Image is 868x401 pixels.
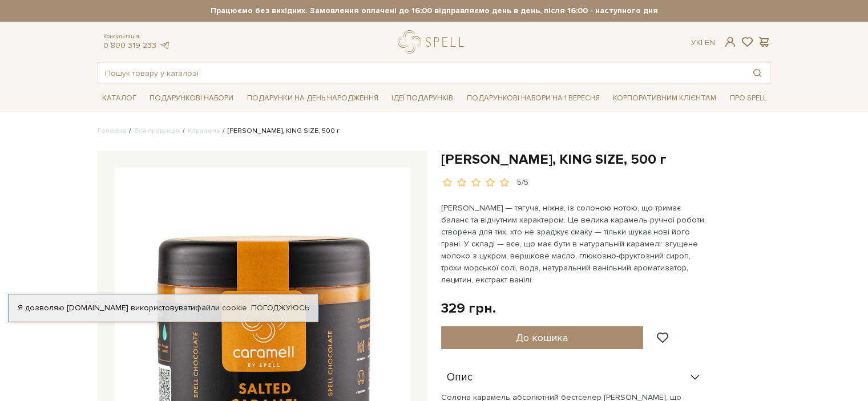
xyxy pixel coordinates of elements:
a: Ідеї подарунків [387,90,458,107]
span: | [701,38,703,47]
a: logo [398,30,469,54]
a: Головна [98,127,126,135]
a: Карамель [188,127,220,135]
strong: Працюємо без вихідних. Замовлення оплачені до 16:00 відправляємо день в день, після 16:00 - насту... [98,6,771,16]
a: telegram [159,40,171,50]
span: Консультація: [103,33,171,40]
div: Ук [691,38,715,48]
h1: [PERSON_NAME], KING SIZE, 500 г [441,151,771,168]
li: [PERSON_NAME], KING SIZE, 500 г [220,126,340,136]
input: Пошук товару у каталозі [98,63,744,83]
a: Про Spell [725,90,771,107]
span: До кошика [516,331,568,344]
a: Подарункові набори [145,90,238,107]
a: Подарунки на День народження [243,90,383,107]
div: 329 грн. [441,299,496,317]
button: До кошика [441,326,644,349]
a: 0 800 319 233 [103,40,156,50]
button: Пошук товару у каталозі [744,63,770,83]
a: Подарункові набори на 1 Вересня [462,88,604,108]
a: Корпоративним клієнтам [608,88,721,108]
a: Каталог [98,90,141,107]
div: Я дозволяю [DOMAIN_NAME] використовувати [9,303,318,313]
div: 5/5 [517,177,528,188]
p: [PERSON_NAME] — тягуча, ніжна, із солоною нотою, що тримає баланс та відчутним характером. Це вел... [441,202,709,286]
a: Вся продукція [134,127,180,135]
a: файли cookie [195,303,247,313]
a: En [705,38,715,47]
a: Погоджуюсь [251,303,309,313]
span: Опис [447,372,473,383]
